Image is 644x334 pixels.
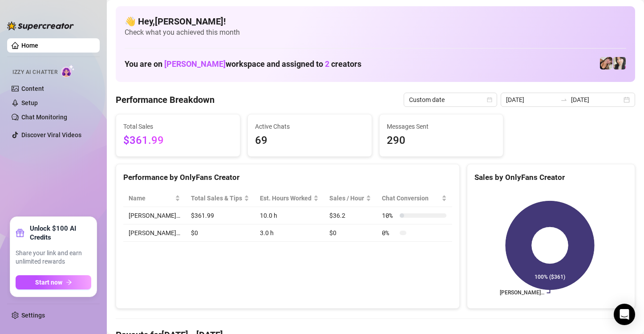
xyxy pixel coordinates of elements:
th: Chat Conversion [377,190,452,207]
a: Chat Monitoring [21,114,67,121]
td: 10.0 h [255,207,324,224]
span: Messages Sent [387,122,496,131]
span: 69 [255,132,365,149]
a: Settings [21,312,45,319]
text: [PERSON_NAME]… [499,290,544,296]
strong: Unlock $100 AI Credits [30,224,91,242]
span: Chat Conversion [382,193,439,203]
span: $361.99 [123,132,233,149]
h4: 👋 Hey, [PERSON_NAME] ! [125,15,626,28]
img: logo-BBDzfeDw.svg [7,21,74,30]
a: Content [21,85,44,92]
span: Active Chats [255,122,365,131]
span: arrow-right [66,279,72,285]
span: Start now [35,279,62,286]
img: Christina [613,57,626,69]
span: Name [129,193,173,203]
span: 10 % [382,211,396,220]
div: Est. Hours Worked [260,193,312,203]
img: Christina [600,57,612,69]
td: $0 [186,224,255,242]
span: Total Sales & Tips [191,193,242,203]
th: Total Sales & Tips [186,190,255,207]
span: calendar [487,97,492,102]
td: $361.99 [186,207,255,224]
a: Discover Viral Videos [21,131,81,138]
span: Izzy AI Chatter [12,68,57,77]
span: Total Sales [123,122,233,131]
span: Sales / Hour [329,193,364,203]
span: gift [16,228,24,237]
span: to [560,96,567,103]
span: swap-right [560,96,567,103]
input: End date [571,95,622,105]
td: 3.0 h [255,224,324,242]
th: Sales / Hour [324,190,377,207]
span: 290 [387,132,496,149]
td: $36.2 [324,207,377,224]
h4: Performance Breakdown [116,94,215,106]
span: 0 % [382,228,396,238]
button: Start nowarrow-right [16,275,91,289]
h1: You are on workspace and assigned to creators [125,59,361,69]
span: [PERSON_NAME] [164,59,226,69]
span: Check what you achieved this month [125,28,626,37]
td: [PERSON_NAME]… [123,207,186,224]
div: Sales by OnlyFans Creator [474,171,628,183]
a: Home [21,42,38,49]
a: Setup [21,99,38,106]
th: Name [123,190,186,207]
td: [PERSON_NAME]… [123,224,186,242]
input: Start date [506,95,557,105]
span: Share your link and earn unlimited rewards [16,249,91,266]
div: Performance by OnlyFans Creator [123,171,452,183]
span: Custom date [409,93,492,106]
span: 2 [325,59,329,69]
img: AI Chatter [61,65,75,77]
div: Open Intercom Messenger [614,304,635,325]
td: $0 [324,224,377,242]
